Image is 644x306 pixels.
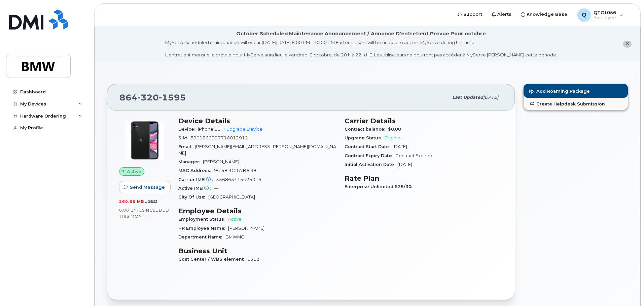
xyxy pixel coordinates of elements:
button: close notification [623,41,632,48]
span: SIM [178,135,190,140]
span: 8901260997716012912 [190,135,248,140]
span: City Of Use [178,194,208,200]
span: Send Message [130,184,165,190]
span: $0.00 [388,127,401,132]
span: Enterprise Unlimited $25/30 [345,184,415,189]
span: 9C:58:3C:1A:B6:38 [214,168,256,173]
a: Create Helpdesk Submission [524,98,628,110]
h3: Rate Plan [345,174,503,182]
span: Employment Status [178,217,228,222]
h3: Employee Details [178,207,336,215]
h3: Business Unit [178,247,336,255]
span: iPhone 11 [198,127,220,132]
span: [DATE] [393,144,407,149]
span: Department Name [178,234,225,239]
span: 0.00 Bytes [119,208,145,213]
div: October Scheduled Maintenance Announcement / Annonce D'entretient Prévue Pour octobre [236,30,486,37]
button: Add Roaming Package [524,84,628,98]
span: Contract Expiry Date [345,153,395,158]
span: [PERSON_NAME] [203,159,239,164]
span: Active IMEI [178,186,214,191]
span: [DATE] [398,162,412,167]
span: — [214,186,218,191]
span: 356865115425015 [216,177,261,182]
span: MAC Address [178,168,214,173]
span: BMWMC [225,234,244,239]
span: 1312 [247,257,259,262]
span: Initial Activation Date [345,162,398,167]
span: 864 [119,92,186,102]
span: Contract balance [345,127,388,132]
span: [DATE] [483,95,498,100]
span: Contract Start Date [345,144,393,149]
img: iPhone_11.jpg [124,120,165,161]
h3: Carrier Details [345,117,503,125]
span: 1595 [159,92,186,102]
span: Cost Center / WBS element [178,257,247,262]
span: Upgrade Status [345,135,385,140]
span: included this month [119,208,169,219]
span: [PERSON_NAME] [228,226,264,231]
span: Last updated [452,95,483,100]
span: 320 [138,92,159,102]
h3: Device Details [178,117,336,125]
span: Contract Expired [395,153,432,158]
span: Carrier IMEI [178,177,216,182]
span: [PERSON_NAME][EMAIL_ADDRESS][PERSON_NAME][DOMAIN_NAME] [178,144,336,155]
span: used [144,199,158,204]
span: Active [127,168,141,175]
span: Manager [178,159,203,164]
span: HR Employee Name [178,226,228,231]
a: + Upgrade Device [223,127,262,132]
span: Device [178,127,198,132]
span: 260.66 MB [119,199,144,204]
span: Add Roaming Package [529,89,590,95]
span: Eligible [385,135,400,140]
span: Active [228,217,242,222]
div: MyServe scheduled maintenance will occur [DATE][DATE] 8:00 PM - 10:00 PM Eastern. Users will be u... [165,39,557,58]
iframe: Messenger Launcher [615,277,639,301]
span: [GEOGRAPHIC_DATA] [208,194,255,200]
button: Send Message [119,181,171,193]
span: Email [178,144,195,149]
